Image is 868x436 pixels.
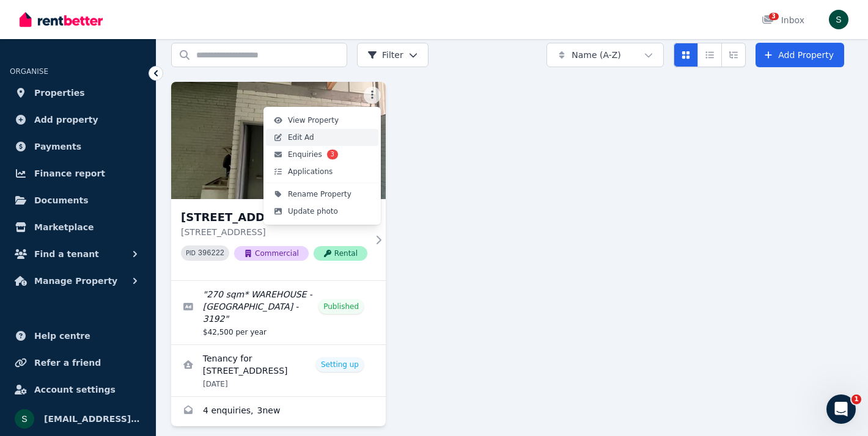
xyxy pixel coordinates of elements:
[288,189,351,199] span: Rename Property
[288,115,339,125] span: View Property
[288,167,333,176] span: Applications
[288,133,314,142] span: Edit Ad
[288,150,322,159] span: Enquiries
[826,394,856,424] iframe: Intercom live chat
[263,107,381,225] div: More options
[288,206,338,216] span: Update photo
[327,150,338,159] span: 3
[851,394,861,404] span: 1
